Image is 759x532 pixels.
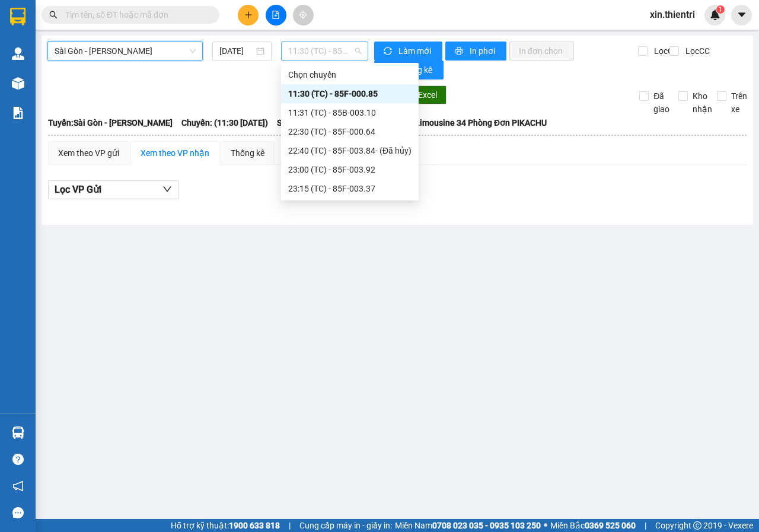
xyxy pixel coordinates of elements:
[455,47,465,56] span: printer
[688,90,717,116] span: Kho nhận
[716,5,725,14] sup: 1
[640,7,704,22] span: xin.thientri
[509,42,574,60] button: In đơn chọn
[12,47,24,60] img: warehouse-icon
[55,42,196,60] span: Sài Gòn - Phan Rang
[288,125,412,138] div: 22:30 (TC) - 85F-000.64
[12,480,24,492] span: notification
[710,9,720,20] img: icon-new-feature
[385,116,547,129] span: Loại xe: Limousine 34 Phòng Đơn PIKACHU
[374,60,444,79] button: bar-chartThống kê
[374,42,442,60] button: syncLàm mới
[10,8,25,26] img: logo-vxr
[12,507,24,518] span: message
[726,90,752,116] span: Trên xe
[384,47,394,56] span: sync
[238,5,259,26] button: plus
[288,144,412,157] div: 22:40 (TC) - 85F-003.84 - (Đã hủy)
[48,118,173,128] b: Tuyến: Sài Gòn - [PERSON_NAME]
[731,5,752,26] button: caret-down
[432,521,541,530] strong: 0708 023 035 - 0935 103 250
[229,521,280,530] strong: 1900 633 818
[288,68,412,81] div: Chọn chuyến
[645,519,646,532] span: |
[288,87,412,100] div: 11:30 (TC) - 85F-000.85
[181,116,268,129] span: Chuyến: (11:30 [DATE])
[171,519,280,532] span: Hỗ trợ kỹ thuật:
[12,107,24,119] img: solution-icon
[398,44,433,58] span: Làm mới
[277,116,343,129] span: Số xe: 85F-000.85
[162,184,172,194] span: down
[55,182,101,197] span: Lọc VP Gửi
[266,5,286,26] button: file-add
[544,523,547,528] span: ⚪️
[48,180,178,199] button: Lọc VP Gửi
[299,519,392,532] span: Cung cấp máy in - giấy in:
[288,42,361,60] span: 11:30 (TC) - 85F-000.85
[288,163,412,176] div: 23:00 (TC) - 85F-003.92
[395,519,541,532] span: Miền Nam
[65,8,205,21] input: Tìm tên, số ĐT hoặc mã đơn
[585,521,636,530] strong: 0369 525 060
[12,77,24,90] img: warehouse-icon
[272,11,280,19] span: file-add
[470,44,497,58] span: In phơi
[231,146,264,160] div: Thống kê
[12,426,24,439] img: warehouse-icon
[550,519,636,532] span: Miền Bắc
[718,5,722,14] span: 1
[219,44,254,58] input: 13/10/2025
[299,11,307,19] span: aim
[736,9,747,20] span: caret-down
[649,90,674,116] span: Đã giao
[288,106,412,119] div: 11:31 (TC) - 85B-003.10
[281,65,419,84] div: Chọn chuyến
[681,44,712,58] span: Lọc CC
[58,146,119,160] div: Xem theo VP gửi
[293,5,314,26] button: aim
[289,519,291,532] span: |
[141,146,209,160] div: Xem theo VP nhận
[12,454,24,465] span: question-circle
[49,11,58,19] span: search
[445,42,506,60] button: printerIn phơi
[693,521,701,530] span: copyright
[649,44,680,58] span: Lọc CR
[288,182,412,195] div: 23:15 (TC) - 85F-003.37
[244,11,253,19] span: plus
